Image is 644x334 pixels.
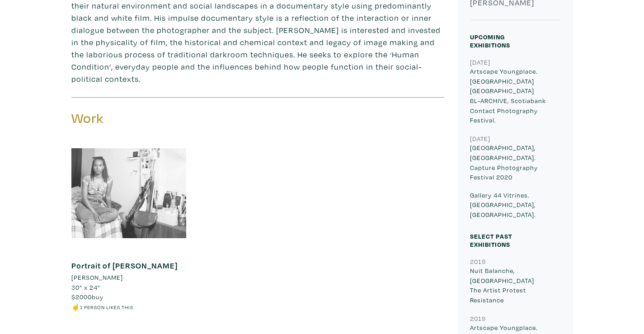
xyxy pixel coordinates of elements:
[470,58,490,66] small: [DATE]
[71,283,100,292] span: 30" x 24"
[470,314,486,323] small: 2019
[470,232,512,249] small: Select Past Exhibitions
[470,190,561,220] p: Gallery 44 Vitrines. [GEOGRAPHIC_DATA], [GEOGRAPHIC_DATA].
[71,273,187,282] a: [PERSON_NAME]
[71,302,187,312] li: ☝️
[80,304,133,310] small: 1 person likes this
[71,292,103,301] span: buy
[470,257,486,266] small: 2019
[470,33,510,49] small: Upcoming Exhibitions
[71,273,123,282] li: [PERSON_NAME]
[470,66,561,125] p: Artscape Youngplace. [GEOGRAPHIC_DATA] [GEOGRAPHIC_DATA] BL-ARCHIVE, Scotiabank Contact Photograp...
[71,292,92,301] span: $2000
[470,266,561,305] p: Nuit Balanche, [GEOGRAPHIC_DATA] The Artist Protest Resistance
[470,143,561,182] p: [GEOGRAPHIC_DATA], [GEOGRAPHIC_DATA]. Capture Photography Festival 2020
[71,110,251,127] h3: Work
[71,260,178,271] a: Portrait of [PERSON_NAME]
[470,134,490,143] small: [DATE]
